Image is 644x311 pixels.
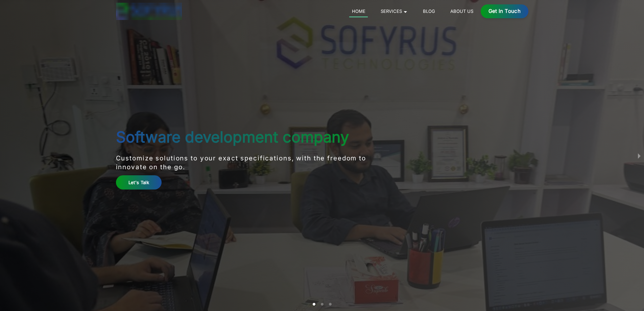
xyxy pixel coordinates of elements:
[349,7,368,17] a: Home
[116,154,391,172] p: Customize solutions to your exact specifications, with the freedom to innovate on the go.
[116,175,162,189] a: Let's Talk
[378,7,410,15] a: Services 🞃
[420,7,437,15] a: Blog
[448,7,476,15] a: About Us
[321,303,324,306] li: slide item 2
[481,4,528,18] a: Get in Touch
[116,128,391,146] h1: Software development company
[313,303,315,306] li: slide item 1
[329,303,332,306] li: slide item 3
[564,30,635,44] a: Low Code No Code Development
